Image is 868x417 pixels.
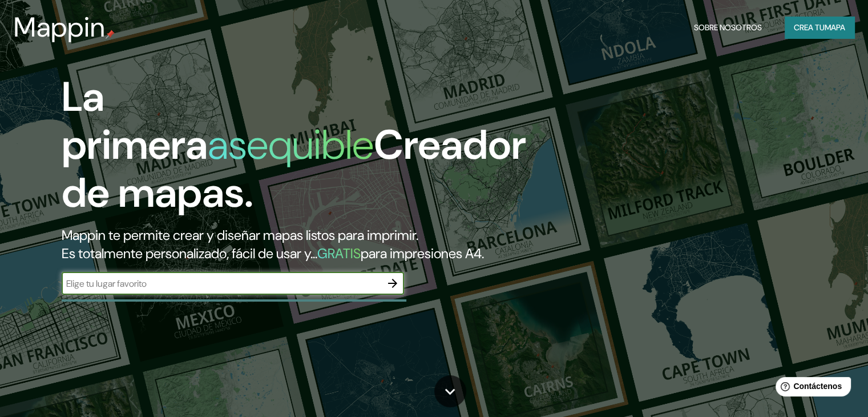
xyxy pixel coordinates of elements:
font: La primera [62,70,208,171]
font: Mappin [14,9,106,45]
font: Creador de mapas. [62,118,526,219]
button: Sobre nosotros [689,17,766,38]
font: asequible [208,118,374,171]
font: Crea tu [794,22,825,33]
iframe: Lanzador de widgets de ayuda [766,372,855,404]
font: GRATIS [317,244,361,262]
font: Sobre nosotros [694,22,762,33]
font: Es totalmente personalizado, fácil de usar y... [62,244,317,262]
font: mapa [825,22,845,33]
input: Elige tu lugar favorito [62,277,381,290]
img: pin de mapeo [106,30,115,39]
font: para impresiones A4. [361,244,484,262]
font: Mappin te permite crear y diseñar mapas listos para imprimir. [62,226,418,244]
button: Crea tumapa [785,17,854,38]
